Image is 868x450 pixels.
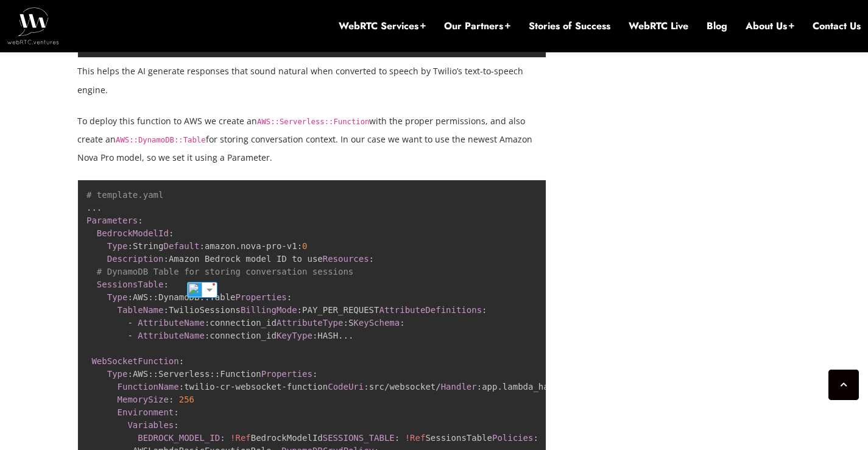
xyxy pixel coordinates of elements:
[813,19,861,33] a: Contact Us
[379,305,482,315] span: AttributeDefinitions
[118,382,179,392] span: FunctionName
[97,228,169,238] span: BedrockModelId
[220,433,225,443] span: :
[369,254,374,264] span: :
[174,407,178,417] span: :
[444,19,510,33] a: Our Partners
[529,19,610,33] a: Stories of Success
[400,318,404,328] span: :
[338,331,353,340] span: ...
[533,433,538,443] span: :
[127,241,132,251] span: :
[281,382,286,392] span: -
[163,279,168,289] span: :
[77,112,546,167] p: To deploy this function to AWS we create an with the proper permissions, and also create an for s...
[148,369,153,379] span: :
[281,241,286,251] span: -
[297,241,302,251] span: :
[353,318,400,328] span: KeySchema
[215,382,220,392] span: -
[169,395,174,404] span: :
[118,395,169,404] span: MemorySize
[163,254,168,264] span: :
[707,19,727,33] a: Blog
[86,190,163,200] span: # template.yaml
[163,305,168,315] span: :
[343,318,348,328] span: :
[323,254,369,264] span: Resources
[127,420,174,430] span: Variables
[97,279,164,289] span: SessionsTable
[199,292,204,302] span: :
[328,382,364,392] span: CodeUri
[395,433,400,443] span: :
[86,216,138,225] span: Parameters
[148,292,153,302] span: :
[312,369,317,379] span: :
[210,369,214,379] span: :
[297,305,302,315] span: :
[323,433,395,443] span: SESSIONS_TABLE
[205,331,210,340] span: :
[277,331,312,340] span: KeyType
[230,433,251,443] span: !Ref
[107,369,128,379] span: Type
[179,356,184,366] span: :
[441,382,477,392] span: Handler
[277,318,344,328] span: AttributeType
[169,228,174,238] span: :
[86,203,102,213] span: ...
[261,369,312,379] span: Properties
[138,331,205,340] span: AttributeName
[629,19,688,33] a: WebRTC Live
[215,369,220,379] span: :
[107,241,128,251] span: Type
[153,369,158,379] span: :
[746,19,794,33] a: About Us
[257,118,369,126] code: AWS::Serverless::Function
[118,407,174,417] span: Environment
[179,382,184,392] span: :
[118,305,164,315] span: TableName
[174,420,178,430] span: :
[138,433,220,443] span: BEDROCK_MODEL_ID
[138,318,205,328] span: AttributeName
[77,62,546,99] p: This helps the AI generate responses that sound natural when converted to speech by Twilio’s text...
[205,318,210,328] span: :
[107,292,128,302] span: Type
[312,331,317,340] span: :
[153,292,158,302] span: :
[405,433,426,443] span: !Ref
[477,382,482,392] span: :
[127,331,132,340] span: -
[127,369,132,379] span: :
[482,305,487,315] span: :
[302,241,307,251] span: 0
[364,382,369,392] span: :
[127,292,132,302] span: :
[179,395,194,404] span: 256
[138,216,143,225] span: :
[107,254,164,264] span: Description
[241,305,297,315] span: BillingMode
[199,241,204,251] span: :
[97,267,353,276] span: # DynamoDB Table for storing conversation sessions
[236,292,287,302] span: Properties
[116,136,206,144] code: AWS::DynamoDB::Table
[261,241,266,251] span: -
[230,382,235,392] span: -
[492,433,533,443] span: Policies
[287,292,292,302] span: :
[163,241,199,251] span: Default
[7,7,59,44] img: WebRTC.ventures
[205,292,210,302] span: :
[339,19,426,33] a: WebRTC Services
[91,356,178,366] span: WebSocketFunction
[127,318,132,328] span: -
